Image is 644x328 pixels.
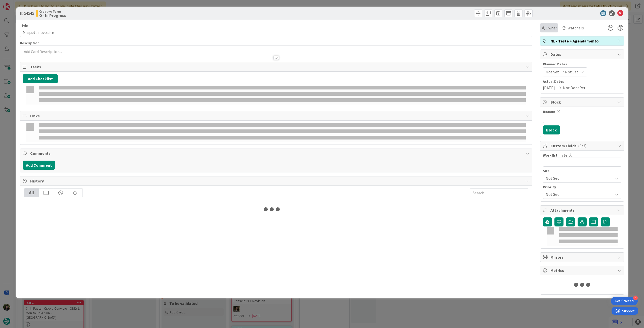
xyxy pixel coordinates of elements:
[543,79,621,84] span: Actual Dates
[563,85,586,91] span: Not Done Yet
[24,189,39,197] div: All
[23,74,58,83] button: Add Checklist
[543,169,621,173] div: Size
[543,153,567,158] label: Work Estimate
[20,28,532,37] input: type card name here...
[568,25,584,31] span: Watchers
[543,62,621,67] span: Planned Dates
[543,125,560,134] button: Block
[550,254,615,260] span: Mirrors
[550,38,615,44] span: NL - Teste + Agendamento
[546,191,610,198] span: Not Set
[550,99,615,105] span: Block
[30,113,523,119] span: Links
[550,51,615,57] span: Dates
[611,297,638,305] div: Open Get Started checklist, remaining modules: 4
[24,11,34,16] b: 24242
[543,109,555,114] label: Reason
[633,296,638,300] div: 4
[470,188,528,197] input: Search...
[550,207,615,213] span: Attachments
[20,10,34,16] span: ID
[550,143,615,149] span: Custom Fields
[11,1,23,7] span: Support
[30,64,523,70] span: Tasks
[578,143,586,148] span: ( 0/3 )
[30,178,523,184] span: History
[546,69,559,75] span: Not Set
[546,25,557,31] span: Owner
[30,150,523,156] span: Comments
[546,175,610,182] span: Not Set
[23,161,55,170] button: Add Comment
[615,299,634,304] div: Get Started
[543,185,621,189] div: Priority
[39,9,66,13] span: Creative Team
[39,13,66,17] b: O - In Progress
[20,23,28,28] label: Title
[20,41,39,45] span: Description
[550,267,615,273] span: Metrics
[565,69,578,75] span: Not Set
[543,85,555,91] span: [DATE]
